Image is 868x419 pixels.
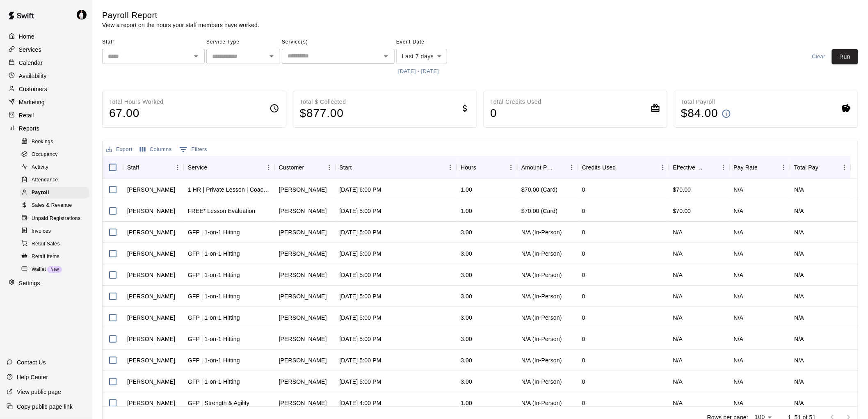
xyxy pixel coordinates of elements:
[505,161,517,174] button: Menu
[139,162,151,173] button: Sort
[582,207,585,215] div: 0
[461,185,472,194] div: 1.00
[669,307,730,328] div: N/A
[734,314,744,322] div: N/A
[794,185,804,194] div: N/A
[7,30,86,43] a: Home
[127,207,175,215] div: Travis Hamilton
[578,156,669,179] div: Credits Used
[521,399,562,407] div: N/A (In-Person)
[794,314,804,322] div: N/A
[521,228,562,236] div: N/A (In-Person)
[734,185,744,194] div: N/A
[7,109,86,121] div: Retail
[340,185,381,194] div: Aug 19, 2025, 6:00 PM
[461,399,472,407] div: 1.00
[491,98,541,106] p: Total Credits Used
[32,240,60,248] span: Retail Sales
[171,161,184,174] button: Menu
[127,314,175,322] div: Isaac Gonzalez
[19,279,40,287] p: Settings
[340,292,381,300] div: Aug 19, 2025, 5:00 PM
[32,189,49,197] span: Payroll
[554,162,566,173] button: Sort
[582,228,585,236] div: 0
[188,185,271,194] div: 1 HR | Private Lesson | Coach Travis
[20,136,89,148] div: Bookings
[19,124,39,133] p: Reports
[734,250,744,258] div: N/A
[77,10,87,20] img: Travis Hamilton
[127,185,175,194] div: Travis Hamilton
[681,106,718,121] h4: $ 84.00
[582,314,585,322] div: 0
[521,156,554,179] div: Amount Paid
[109,98,164,106] p: Total Hours Worked
[673,156,706,179] div: Effective Price
[461,292,472,300] div: 3.00
[444,161,457,174] button: Menu
[20,187,89,199] div: Payroll
[461,250,472,258] div: 3.00
[7,57,86,69] div: Calendar
[266,50,277,62] button: Open
[461,271,472,279] div: 3.00
[279,250,327,258] div: Scott Bell
[279,207,327,215] div: Christy Sledge
[127,271,175,279] div: Isaac Gonzalez
[32,266,46,274] span: Wallet
[657,161,669,174] button: Menu
[734,292,744,300] div: N/A
[7,70,86,82] a: Availability
[127,378,175,386] div: Isaac Gonzalez
[20,263,92,276] a: WalletNew
[582,250,585,258] div: 0
[188,399,249,407] div: GFP | Strength & Agility
[838,161,851,174] button: Menu
[340,228,381,236] div: Aug 19, 2025, 5:00 PM
[19,111,34,119] p: Retail
[20,212,92,225] a: Unpaid Registrations
[263,161,275,174] button: Menu
[20,162,89,173] div: Activity
[669,243,730,264] div: N/A
[279,378,327,386] div: Matt Walker
[461,335,472,343] div: 3.00
[582,271,585,279] div: 0
[7,277,86,289] a: Settings
[7,122,86,135] div: Reports
[582,156,616,179] div: Credits Used
[300,98,346,106] p: Total $ Collected
[616,162,628,173] button: Sort
[304,162,316,173] button: Sort
[794,356,804,364] div: N/A
[582,399,585,407] div: 0
[669,222,730,243] div: N/A
[19,32,34,41] p: Home
[323,161,336,174] button: Menu
[279,185,327,194] div: Kurt McClearen
[206,36,280,49] span: Service Type
[188,207,256,215] div: FREE* Lesson Evaluation
[188,335,240,343] div: GFP | 1-on-1 Hitting
[279,399,327,407] div: Scott Bell
[279,314,327,322] div: Jackson Faellaci
[20,264,89,275] div: WalletNew
[19,72,47,80] p: Availability
[521,292,562,300] div: N/A (In-Person)
[340,335,381,343] div: Aug 19, 2025, 5:00 PM
[300,106,346,121] h4: $ 877.00
[461,207,472,215] div: 1.00
[188,292,240,300] div: GFP | 1-on-1 Hitting
[790,156,851,179] div: Total Pay
[794,335,804,343] div: N/A
[794,207,804,215] div: N/A
[521,356,562,364] div: N/A (In-Person)
[794,378,804,386] div: N/A
[7,44,86,56] div: Services
[669,156,730,179] div: Effective Price
[794,250,804,258] div: N/A
[20,174,92,187] a: Attendance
